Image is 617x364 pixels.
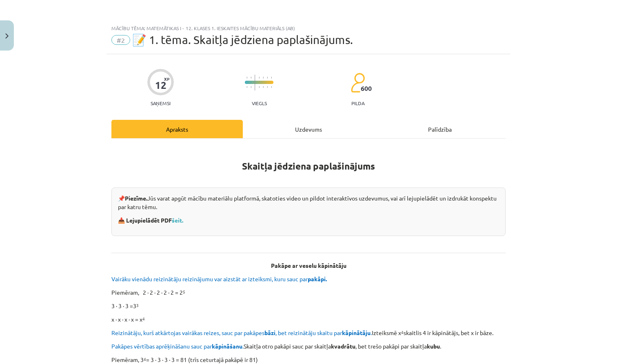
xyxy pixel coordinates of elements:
[172,216,183,224] a: šeit.
[144,356,146,362] sup: 4
[351,100,364,106] p: pilda
[255,75,255,90] img: icon-long-line-d9ea69661e0d244f92f715978eff75569469978d946b2353a9bb055b3ed8787d.svg
[374,120,506,138] div: Palīdzība
[251,77,251,79] img: icon-short-line-57e1e144782c952c97e751825c79c345078a6d821885a25fce030b3d8c18986b.svg
[111,329,506,337] p: Izteiksmē x skaitlis 4 ir kāpinātājs, bet x ir bāze.
[111,342,244,350] span: Pakāpes vērtības aprēķināšanu sauc par .
[271,86,272,88] img: icon-short-line-57e1e144782c952c97e751825c79c345078a6d821885a25fce030b3d8c18986b.svg
[164,77,169,81] span: XP
[118,194,499,211] p: 📌 Jūs varat apgūt mācību materiālu platformā, skatoties video un pildot interaktīvos uzdevumus, v...
[308,275,327,282] b: pakāpi.
[271,262,346,269] b: Pakāpe ar veselu kāpinātāju
[125,194,147,202] strong: Piezīme.
[111,288,506,297] p: Piemēram, 2 ∙ 2 ∙ 2 ∙ 2 ∙ 2 = 2
[111,275,328,282] span: Vairāku vienādu reizinātāju reizinājumu var aizstāt ar izteiksmi, kuru sauc par
[267,77,268,79] img: icon-short-line-57e1e144782c952c97e751825c79c345078a6d821885a25fce030b3d8c18986b.svg
[331,342,355,350] b: kvadrātu
[5,33,9,39] img: icon-close-lesson-0947bae3869378f0d4975bcd49f059093ad1ed9edebbc8119c70593378902aed.svg
[111,342,506,351] p: Skaitļa otro pakāpi sauc par skaitļa , bet trešo pakāpi par skaitļa .
[351,73,365,93] img: students-c634bb4e5e11cddfef0936a35e636f08e4e9abd3cc4e673bd6f9a4125e45ecb1.svg
[243,120,374,138] div: Uzdevums
[111,120,243,138] div: Apraksts
[111,302,506,310] p: 3 ∙ 3 ∙ 3 =3
[263,86,264,88] img: icon-short-line-57e1e144782c952c97e751825c79c345078a6d821885a25fce030b3d8c18986b.svg
[251,86,251,88] img: icon-short-line-57e1e144782c952c97e751825c79c345078a6d821885a25fce030b3d8c18986b.svg
[111,25,506,31] div: Mācību tēma: Matemātikas i - 12. klases 1. ieskaites mācību materiāls (ab)
[242,160,375,172] strong: Skaitļa jēdziena paplašinājums
[267,86,268,88] img: icon-short-line-57e1e144782c952c97e751825c79c345078a6d821885a25fce030b3d8c18986b.svg
[111,329,372,336] span: Reizinātāju, kurš atkārtojas vairākas reizes, sauc par pakāpes , bet reizinātāju skaitu par .
[111,315,506,324] p: x ∙ x ∙ x ∙ x = x
[246,77,247,79] img: icon-short-line-57e1e144782c952c97e751825c79c345078a6d821885a25fce030b3d8c18986b.svg
[212,342,242,350] b: kāpināšanu
[111,35,130,45] span: #2
[118,216,184,224] strong: 📥 Lejupielādēt PDF
[132,33,353,46] span: 📝 1. tēma. Skaitļa jēdziena paplašinājums.
[263,77,264,79] img: icon-short-line-57e1e144782c952c97e751825c79c345078a6d821885a25fce030b3d8c18986b.svg
[342,329,371,336] b: kāpinātāju
[271,77,272,79] img: icon-short-line-57e1e144782c952c97e751825c79c345078a6d821885a25fce030b3d8c18986b.svg
[111,355,506,364] p: Piemēram, 3 = 3 ∙ 3 ∙ 3 ∙ 3 = 81 (trīs ceturtajā pakāpē ir 81)
[264,329,275,336] b: bāzi
[142,315,145,322] sup: 4
[259,86,260,88] img: icon-short-line-57e1e144782c952c97e751825c79c345078a6d821885a25fce030b3d8c18986b.svg
[259,77,260,79] img: icon-short-line-57e1e144782c952c97e751825c79c345078a6d821885a25fce030b3d8c18986b.svg
[252,100,267,106] p: Viegls
[401,329,404,335] sup: 4
[427,342,440,350] b: kubu
[136,302,139,308] sup: 3
[361,85,372,92] span: 600
[147,100,174,106] p: Saņemsi
[246,86,247,88] img: icon-short-line-57e1e144782c952c97e751825c79c345078a6d821885a25fce030b3d8c18986b.svg
[183,289,185,295] sup: 5
[155,79,166,91] div: 12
